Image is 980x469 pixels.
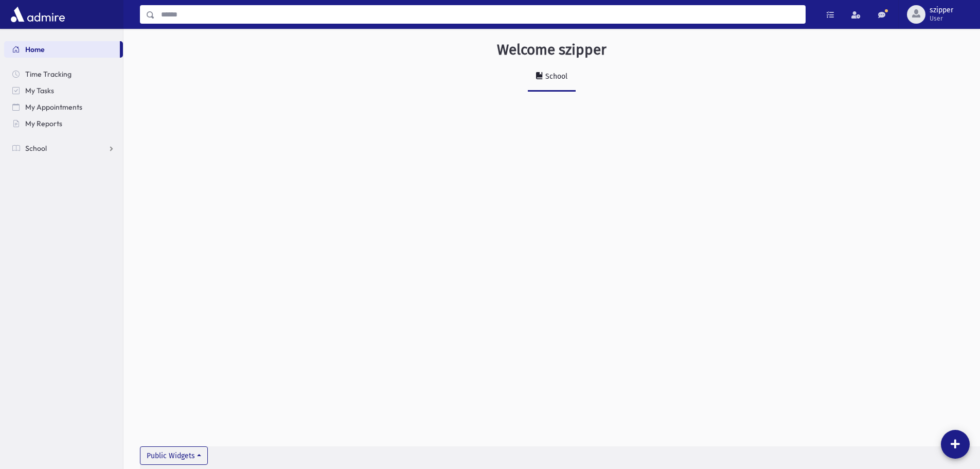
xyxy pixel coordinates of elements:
span: My Tasks [25,86,54,95]
span: User [930,14,953,23]
span: szipper [930,6,953,14]
a: School [528,63,576,92]
a: My Tasks [4,82,123,99]
a: My Reports [4,115,123,132]
a: School [4,140,123,157]
a: My Appointments [4,99,123,115]
span: Home [25,45,45,54]
img: AdmirePro [8,4,67,25]
span: My Reports [25,119,62,128]
a: Time Tracking [4,66,123,82]
input: Search [155,5,805,24]
a: Home [4,41,120,58]
h3: Welcome szipper [497,41,607,59]
button: Public Widgets [140,446,208,465]
span: Time Tracking [25,70,72,79]
div: School [543,72,567,81]
span: School [25,144,47,153]
span: My Appointments [25,102,82,112]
